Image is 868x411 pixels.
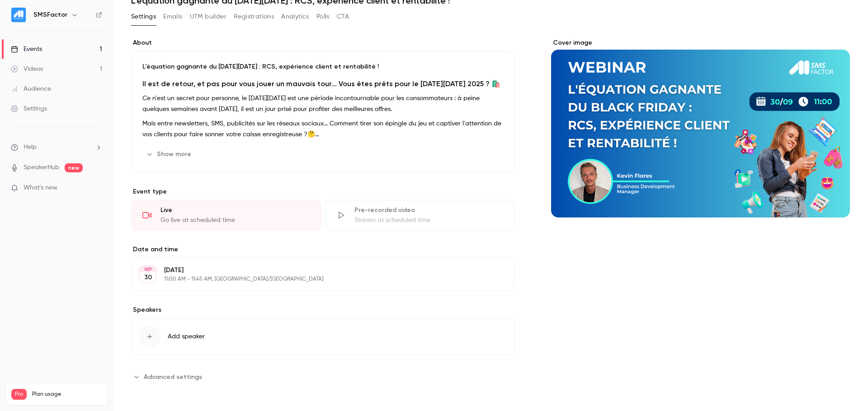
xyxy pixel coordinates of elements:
[316,9,330,24] button: Polls
[190,9,226,24] button: UTM builder
[11,104,47,113] div: Settings
[354,216,504,225] div: Stream at scheduled time
[24,163,59,172] a: SpeakerHub
[24,183,57,193] span: What's new
[142,93,504,115] p: Ce n'est un secret pour personne, le [DATE][DATE] est une période incontournable pour les consomm...
[131,9,156,24] button: Settings
[11,84,51,93] div: Audience
[131,38,515,47] label: About
[131,369,515,384] section: Advanced settings
[325,200,515,231] div: Pre-recorded videoStream at scheduled time
[142,62,504,71] p: L'équation gagnante du [DATE][DATE] : RCS, expérience client et rentabilité !
[131,369,208,384] button: Advanced settings
[144,273,152,282] p: 30
[160,206,310,215] div: Live
[11,143,102,152] li: help-dropdown-opener
[354,206,504,215] div: Pre-recorded video
[65,163,83,172] span: new
[11,389,27,400] span: Pro
[131,200,321,231] div: LiveGo live at scheduled time
[234,9,274,24] button: Registrations
[11,45,42,54] div: Events
[33,10,67,19] h6: SMSFactor
[142,118,504,140] p: Mais entre newsletters, SMS, publicités sur les réseaux sociaux... Comment tirer son épingle du j...
[307,131,319,138] strong: 🤔
[551,38,850,47] label: Cover image
[131,187,515,196] p: Event type
[551,38,850,217] section: Cover image
[164,276,467,283] p: 11:00 AM - 11:45 AM, [GEOGRAPHIC_DATA]/[GEOGRAPHIC_DATA]
[168,332,205,341] span: Add speaker
[32,391,102,398] span: Plan usage
[163,9,182,24] button: Emails
[131,305,515,314] label: Speakers
[281,9,309,24] button: Analytics
[144,372,202,382] span: Advanced settings
[142,79,504,89] h2: Il est de retour, et pas pour vous jouer un mauvais tour... Vous êtes prêts pour le [DATE][DATE] ...
[11,8,26,22] img: SMSFactor
[91,184,102,192] iframe: Noticeable Trigger
[337,9,349,24] button: CTA
[24,143,37,152] span: Help
[160,216,310,225] div: Go live at scheduled time
[164,266,467,275] p: [DATE]
[142,147,197,162] button: Show more
[11,65,43,74] div: Videos
[140,266,156,272] div: SEP
[131,318,515,355] button: Add speaker
[131,245,515,254] label: Date and time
